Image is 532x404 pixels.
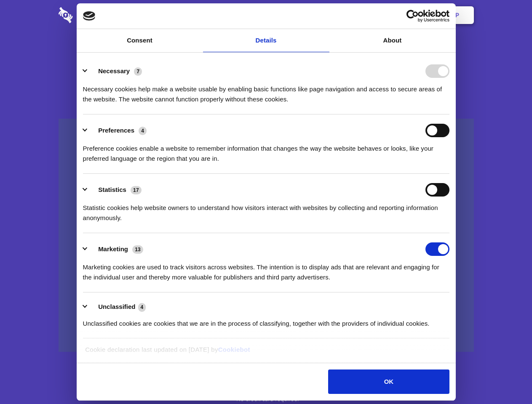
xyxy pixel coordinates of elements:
span: 4 [139,127,147,135]
label: Marketing [98,245,128,252]
button: Unclassified (4) [83,302,151,312]
iframe: Drift Widget Chat Controller [490,362,522,394]
img: logo-wordmark-white-trans-d4663122ce5f474addd5e946df7df03e33cb6a1c49d2221995e7729f52c070b2.svg [59,7,131,23]
button: Preferences (4) [83,124,152,137]
h4: Auto-redaction of sensitive data, encrypted data sharing and self-destructing private chats. Shar... [59,77,474,104]
h1: Eliminate Slack Data Loss. [59,38,474,68]
div: Marketing cookies are used to track visitors across websites. The intention is to display ads tha... [83,256,449,282]
button: Marketing (13) [83,242,149,256]
button: Necessary (7) [83,64,147,78]
a: Login [382,2,419,28]
div: Preference cookies enable a website to remember information that changes the way the website beha... [83,137,449,164]
a: Wistia video thumbnail [59,119,474,352]
button: OK [328,369,449,394]
a: Consent [77,29,203,52]
span: 4 [138,303,146,311]
div: Statistic cookies help website owners to understand how visitors interact with websites by collec... [83,197,449,223]
span: 17 [131,186,142,194]
img: logo [83,11,96,21]
div: Cookie declaration last updated on [DATE] by [79,345,453,361]
a: About [329,29,456,52]
a: Details [203,29,329,52]
label: Necessary [98,67,130,74]
a: Pricing [247,2,284,28]
div: Necessary cookies help make a website usable by enabling basic functions like page navigation and... [83,78,449,104]
a: Cookiebot [218,346,250,353]
button: Statistics (17) [83,183,147,197]
div: Unclassified cookies are cookies that we are in the process of classifying, together with the pro... [83,312,449,329]
a: Usercentrics Cookiebot - opens in a new window [376,10,449,22]
span: 13 [132,245,143,254]
label: Statistics [98,186,126,193]
span: 7 [134,67,142,76]
label: Preferences [98,127,134,134]
a: Contact [342,2,380,28]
